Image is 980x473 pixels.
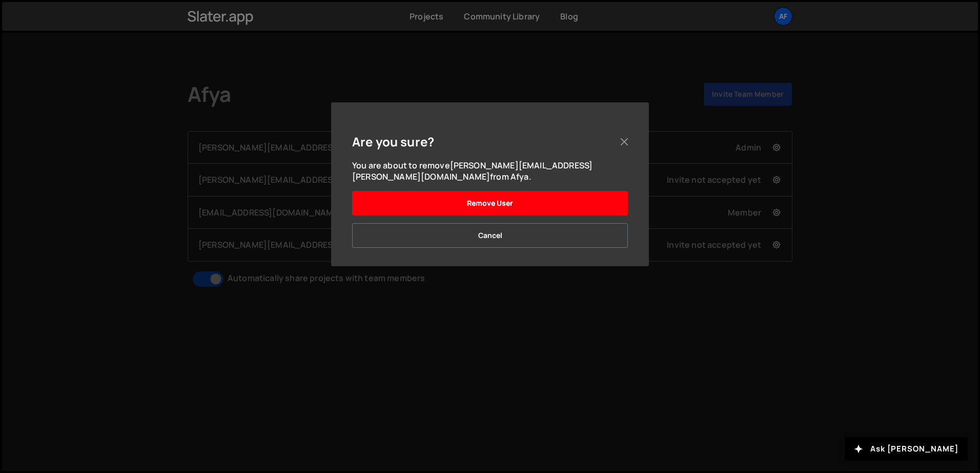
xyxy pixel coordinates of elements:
[352,134,434,149] h5: Are you sure?
[617,134,632,149] button: Close
[352,223,628,248] button: Cancel
[352,160,593,182] span: [PERSON_NAME][EMAIL_ADDRESS][PERSON_NAME][DOMAIN_NAME]
[845,437,968,461] button: Ask [PERSON_NAME]
[352,191,628,216] button: Remove User
[352,160,628,183] p: You are about to remove from Afya.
